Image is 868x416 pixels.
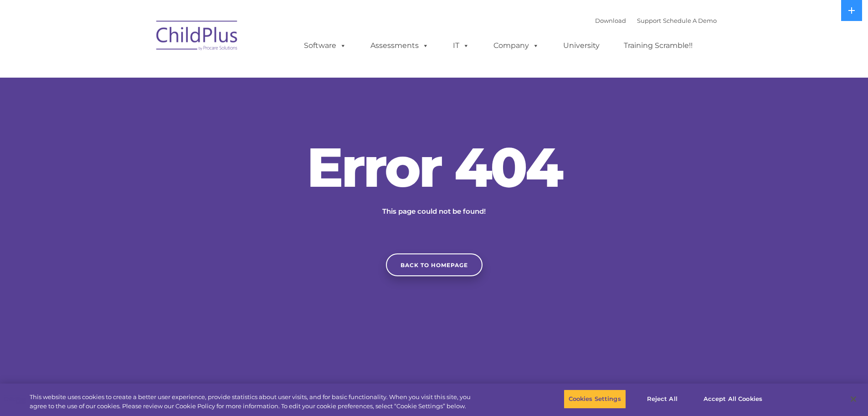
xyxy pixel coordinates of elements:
a: Training Scramble!! [615,37,702,55]
a: Schedule A Demo [663,17,717,24]
a: Back to homepage [386,253,483,276]
font: | [595,17,717,24]
p: This page could not be found! [339,206,530,217]
img: ChildPlus by Procare Solutions [152,14,243,60]
a: Assessments [361,37,438,55]
button: Cookies Settings [564,390,626,409]
a: IT [444,37,478,55]
a: University [554,37,609,55]
div: This website uses cookies to create a better user experience, provide statistics about user visit... [30,393,478,411]
a: Company [484,37,548,55]
a: Software [295,37,355,55]
button: Accept All Cookies [699,390,767,409]
button: Reject All [634,390,691,409]
h2: Error 404 [298,140,571,195]
button: Close [843,389,863,409]
a: Support [637,17,661,24]
a: Download [595,17,626,24]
